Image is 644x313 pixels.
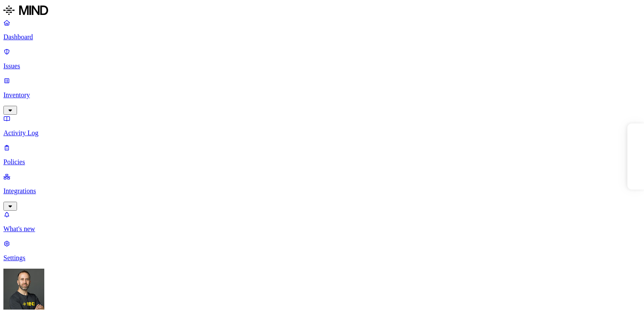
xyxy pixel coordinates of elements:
img: Tom Mayblum [3,269,44,310]
img: MIND [3,3,48,17]
a: What's new [3,211,641,233]
p: Settings [3,254,641,262]
p: Policies [3,158,641,166]
p: Issues [3,62,641,70]
a: Settings [3,240,641,262]
a: Integrations [3,173,641,209]
p: Inventory [3,91,641,99]
a: Policies [3,144,641,166]
a: MIND [3,3,641,19]
a: Dashboard [3,19,641,41]
p: Dashboard [3,33,641,41]
p: What's new [3,225,641,233]
a: Activity Log [3,115,641,137]
p: Activity Log [3,129,641,137]
a: Issues [3,48,641,70]
p: Integrations [3,187,641,195]
a: Inventory [3,77,641,113]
